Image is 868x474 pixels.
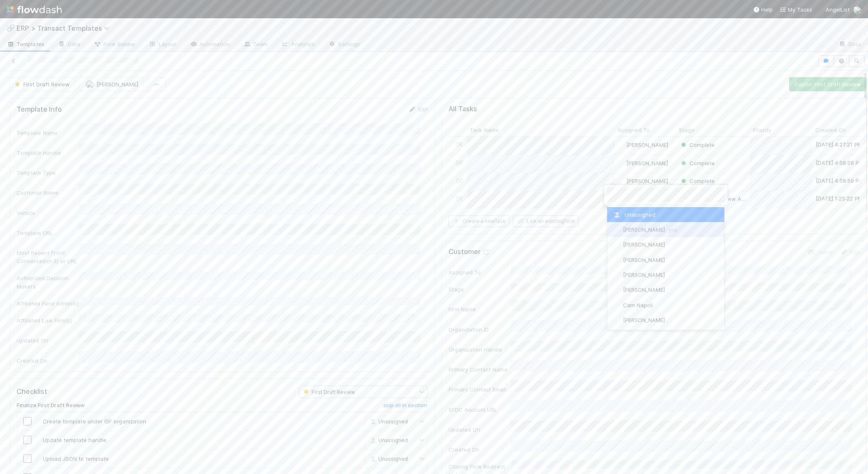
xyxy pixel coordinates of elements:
[612,211,655,218] span: Unassigned
[623,317,665,323] span: [PERSON_NAME]
[612,301,620,309] img: avatar_c399c659-aa0c-4b6f-be8f-2a68e8b72737.png
[623,286,665,293] span: [PERSON_NAME]
[612,316,620,325] img: avatar_ef15843f-6fde-4057-917e-3fb236f438ca.png
[668,226,677,233] span: you
[612,241,620,249] img: avatar_df83acd9-d480-4d6e-a150-67f005a3ea0d.png
[612,271,620,279] img: avatar_11833ecc-818b-4748-aee0-9d6cf8466369.png
[623,302,653,308] span: Cam Napoli
[612,225,620,234] img: avatar_ec9c1780-91d7-48bb-898e-5f40cebd5ff8.png
[623,271,665,278] span: [PERSON_NAME]
[623,241,665,248] span: [PERSON_NAME]
[623,257,665,263] span: [PERSON_NAME]
[612,286,620,294] img: avatar_5e44e996-5f03-4eff-a66f-150ef7877652.png
[612,256,620,264] img: avatar_bb6a6da0-b303-4f88-8b1d-90dbc66890ae.png
[623,226,677,233] span: [PERSON_NAME]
